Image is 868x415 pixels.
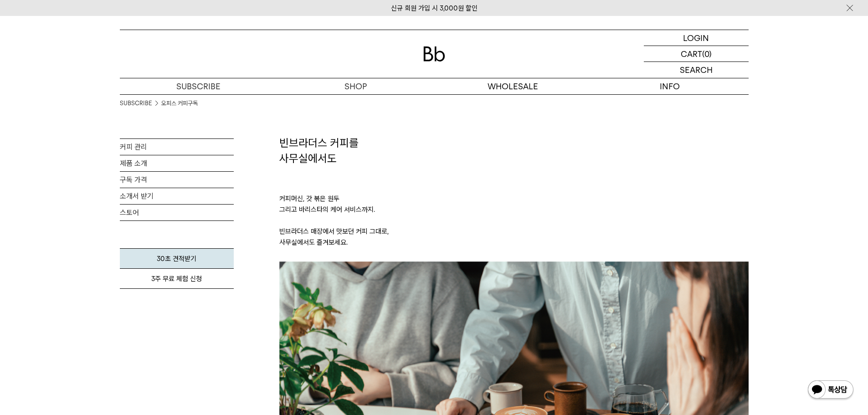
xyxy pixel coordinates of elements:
p: INFO [591,78,749,94]
p: (0) [702,46,712,61]
p: 커피머신, 갓 볶은 원두 그리고 바리스타의 케어 서비스까지. 빈브라더스 매장에서 맛보던 커피 그대로, 사무실에서도 즐겨보세요. [279,166,749,261]
a: 30초 견적받기 [120,248,234,269]
a: 소개서 받기 [120,188,234,204]
a: 스토어 [120,205,234,220]
p: WHOLESALE [434,78,591,94]
a: 제품 소개 [120,155,234,171]
img: 카카오톡 채널 1:1 채팅 버튼 [807,379,854,401]
h2: 빈브라더스 커피를 사무실에서도 [279,135,749,166]
p: CART [681,46,702,61]
a: SUBSCRIBE [120,99,152,108]
a: 오피스 커피구독 [161,99,198,108]
a: CART (0) [644,46,749,62]
p: SEARCH [680,62,713,78]
a: SHOP [277,78,434,94]
a: SUBSCRIBE [120,78,277,94]
a: 커피 관리 [120,139,234,155]
img: 로고 [423,46,445,61]
a: LOGIN [644,30,749,46]
a: 구독 가격 [120,172,234,188]
p: LOGIN [683,30,709,46]
a: 3주 무료 체험 신청 [120,269,234,289]
a: 신규 회원 가입 시 3,000원 할인 [391,4,478,12]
